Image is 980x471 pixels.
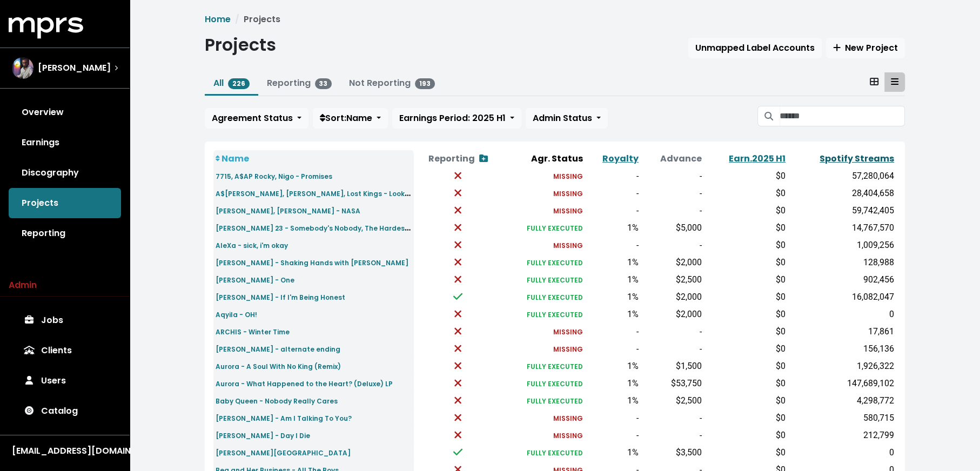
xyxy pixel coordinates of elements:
small: Aurora - What Happened to the Heart? (Deluxe) LP [216,379,393,388]
small: Aurora - A Soul With No King (Remix) [216,362,341,371]
td: - [585,185,641,202]
td: $0 [704,219,788,237]
a: Overview [9,97,121,127]
small: [PERSON_NAME] - Shaking Hands with [PERSON_NAME] [216,258,408,267]
a: [PERSON_NAME] - Shaking Hands with [PERSON_NAME] [216,256,408,268]
small: Baby Queen - Nobody Really Cares [216,396,338,406]
td: - [585,237,641,254]
small: MISSING [553,345,583,354]
a: [PERSON_NAME] 23 - Somebody's Nobody, The Hardest Part [216,221,425,234]
td: 0 [788,306,896,323]
a: Users [9,366,121,396]
a: Aqyila - OH! [216,308,257,320]
span: [PERSON_NAME] [38,62,111,75]
small: FULLY EXECUTED [527,258,583,267]
span: 193 [415,78,435,89]
td: 212,799 [788,427,896,444]
a: Home [205,13,231,25]
th: Reporting [414,150,501,167]
small: MISSING [553,189,583,198]
span: $2,000 [676,257,702,267]
span: Sort: Name [320,112,372,124]
li: Projects [231,13,280,26]
span: $1,500 [676,361,702,371]
th: Advance [641,150,704,167]
td: - [585,427,641,444]
input: Search projects [780,106,905,126]
a: Discography [9,158,121,188]
small: MISSING [553,327,583,337]
button: [EMAIL_ADDRESS][DOMAIN_NAME] [9,444,121,458]
td: 28,404,658 [788,185,896,202]
td: $0 [704,409,788,427]
svg: Table View [891,77,898,86]
td: - [585,409,641,427]
td: 1% [585,392,641,409]
span: $2,000 [676,292,702,302]
a: [PERSON_NAME] - Day I Die [216,429,310,441]
span: Unmapped Label Accounts [695,42,815,54]
td: - [641,167,704,185]
a: [PERSON_NAME] - alternate ending [216,342,340,355]
td: 1,926,322 [788,358,896,375]
td: 1% [585,375,641,392]
td: 16,082,047 [788,288,896,306]
td: - [641,427,704,444]
a: Reporting [9,218,121,248]
img: The selected account / producer [12,57,33,79]
small: MISSING [553,431,583,440]
a: [PERSON_NAME][GEOGRAPHIC_DATA] [216,446,351,459]
td: 4,298,772 [788,392,896,409]
a: Earn.2025 H1 [729,152,786,165]
td: $0 [704,254,788,271]
small: MISSING [553,206,583,216]
a: AleXa - sick, i'm okay [216,239,288,251]
td: $0 [704,375,788,392]
td: $0 [704,185,788,202]
td: 1% [585,288,641,306]
a: Earnings [9,127,121,158]
small: FULLY EXECUTED [527,310,583,319]
svg: Card View [870,77,878,86]
small: [PERSON_NAME] - One [216,275,294,285]
a: Not Reporting193 [349,77,435,89]
a: Reporting33 [267,77,332,89]
a: mprs logo [9,21,83,33]
nav: breadcrumb [205,13,905,26]
span: Admin Status [533,112,592,124]
span: $2,500 [676,274,702,285]
td: $0 [704,167,788,185]
td: - [641,202,704,219]
td: $0 [704,427,788,444]
small: Aqyila - OH! [216,310,257,319]
td: $0 [704,288,788,306]
td: - [641,237,704,254]
small: FULLY EXECUTED [527,379,583,388]
small: [PERSON_NAME] - alternate ending [216,345,340,354]
td: 57,280,064 [788,167,896,185]
span: $2,000 [676,309,702,319]
small: 7715, A$AP Rocky, Nigo - Promises [216,172,332,181]
small: ARCHIS - Winter Time [216,327,290,337]
a: Royalty [602,152,639,165]
td: 1% [585,306,641,323]
td: 156,136 [788,340,896,358]
span: Earnings Period: 2025 H1 [399,112,506,124]
span: $2,500 [676,395,702,406]
small: MISSING [553,241,583,250]
span: $5,000 [676,223,702,233]
td: 17,861 [788,323,896,340]
td: $0 [704,306,788,323]
td: 0 [788,444,896,461]
small: A$[PERSON_NAME], [PERSON_NAME], Lost Kings - Look At Us Now [216,187,441,199]
td: - [641,323,704,340]
a: Clients [9,335,121,366]
td: 14,767,570 [788,219,896,237]
small: [PERSON_NAME] - If I'm Being Honest [216,293,345,302]
button: Unmapped Label Accounts [688,38,822,58]
a: Aurora - A Soul With No King (Remix) [216,360,341,372]
td: 147,689,102 [788,375,896,392]
a: Catalog [9,396,121,426]
td: $0 [704,444,788,461]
